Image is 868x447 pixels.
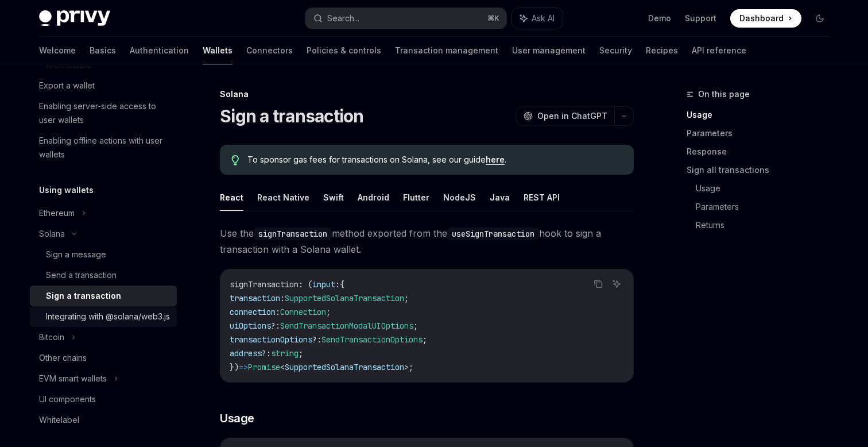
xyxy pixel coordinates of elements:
h1: Sign a transaction [220,106,364,126]
span: > [404,362,409,372]
a: Enabling offline actions with user wallets [30,130,177,165]
span: }) [230,362,239,372]
a: Other chains [30,348,177,368]
a: Sign all transactions [687,161,838,179]
div: Solana [39,227,65,241]
img: dark logo [39,10,110,26]
span: uiOptions [230,321,271,331]
button: Android [358,184,389,211]
span: ?: [312,334,321,345]
a: Transaction management [395,37,498,64]
a: Authentication [130,37,189,64]
a: Dashboard [730,9,801,28]
span: : ( [299,279,312,290]
span: input [312,279,335,290]
span: SendTransactionOptions [321,334,423,345]
div: Enabling server-side access to user wallets [39,99,170,127]
a: User management [512,37,586,64]
a: Sign a transaction [30,286,177,306]
button: React [220,184,243,211]
button: Ask AI [512,8,563,29]
div: Send a transaction [46,268,117,282]
a: Wallets [203,37,232,64]
div: Bitcoin [39,330,64,344]
span: Use the method exported from the hook to sign a transaction with a Solana wallet. [220,225,634,257]
span: ; [423,334,427,345]
a: Enabling server-side access to user wallets [30,96,177,130]
div: EVM smart wallets [39,372,107,386]
span: : [280,293,285,303]
span: Open in ChatGPT [537,110,607,122]
h5: Using wallets [39,183,94,197]
span: SendTransactionModalUIOptions [280,321,413,331]
button: Flutter [403,184,429,211]
button: Java [490,184,510,211]
a: Security [599,37,632,64]
button: Search...⌘K [305,8,506,29]
div: Other chains [39,351,87,365]
span: SupportedSolanaTransaction [285,362,404,372]
span: transaction [230,293,280,303]
div: Sign a message [46,248,106,261]
a: Parameters [687,124,838,142]
span: SupportedSolanaTransaction [285,293,404,303]
button: React Native [257,184,309,211]
span: Ask AI [532,13,555,24]
span: < [280,362,285,372]
div: Integrating with @solana/web3.js [46,310,170,323]
span: address [230,348,262,359]
span: ⌘ K [487,14,499,23]
span: { [340,279,344,290]
a: Usage [696,179,838,198]
a: API reference [692,37,746,64]
span: transactionOptions [230,334,312,345]
code: useSignTransaction [447,228,539,240]
a: Response [687,142,838,161]
span: To sponsor gas fees for transactions on Solana, see our guide . [247,154,622,165]
span: Promise [248,362,280,372]
button: Toggle dark mode [811,9,829,28]
button: REST API [524,184,560,211]
a: Usage [687,106,838,124]
span: signTransaction [230,279,299,290]
div: UI components [39,392,96,406]
a: Integrating with @solana/web3.js [30,306,177,327]
button: Swift [323,184,344,211]
a: UI components [30,389,177,410]
span: ; [299,348,303,359]
a: Welcome [39,37,76,64]
a: Returns [696,216,838,234]
span: Connection [280,307,326,317]
span: ; [404,293,409,303]
a: Send a transaction [30,265,177,286]
a: Sign a message [30,244,177,265]
span: : [276,307,280,317]
span: On this page [698,87,750,101]
div: Search... [327,11,359,25]
span: ?: [271,321,280,331]
a: Support [685,13,716,24]
div: Whitelabel [39,413,79,427]
span: Usage [220,410,254,426]
button: Open in ChatGPT [516,106,614,126]
div: Export a wallet [39,79,95,93]
a: Connectors [246,37,293,64]
div: Sign a transaction [46,289,121,303]
span: ; [409,362,413,372]
span: => [239,362,248,372]
span: ; [326,307,331,317]
button: NodeJS [443,184,476,211]
span: : [335,279,340,290]
a: Parameters [696,198,838,216]
a: Demo [648,13,671,24]
div: Solana [220,88,634,100]
span: Dashboard [739,13,784,24]
span: connection [230,307,276,317]
code: signTransaction [254,228,332,240]
a: Export a wallet [30,75,177,96]
a: Recipes [646,37,678,64]
a: Basics [90,37,116,64]
a: Policies & controls [307,37,381,64]
span: ; [413,321,418,331]
a: Whitelabel [30,410,177,430]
